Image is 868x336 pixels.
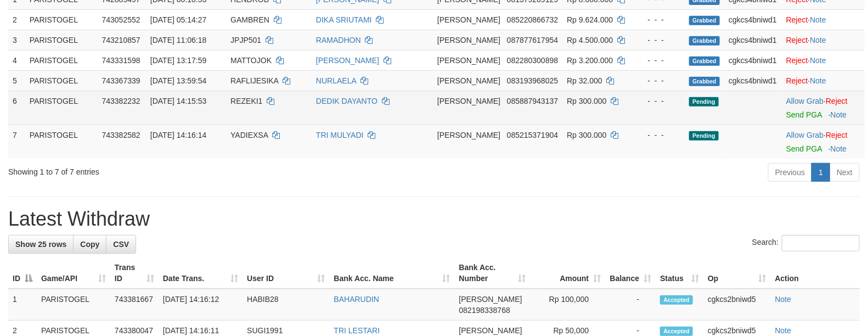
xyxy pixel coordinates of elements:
[786,15,808,24] a: Reject
[25,9,98,30] td: PARISTOGEL
[150,131,206,139] span: [DATE] 14:16:14
[786,144,822,153] a: Send PGA
[8,30,25,50] td: 3
[316,76,356,85] a: NURLAELA
[782,9,865,30] td: ·
[230,15,269,24] span: GAMBREN
[25,30,98,50] td: PARISTOGEL
[660,327,693,336] span: Accepted
[316,131,364,139] a: TRI MULYADI
[771,257,860,289] th: Action
[639,14,680,25] div: - - -
[316,56,379,65] a: [PERSON_NAME]
[230,76,278,85] span: RAFLIJESIKA
[25,125,98,159] td: PARISTOGEL
[459,295,522,304] span: [PERSON_NAME]
[768,163,812,182] a: Previous
[73,235,106,254] a: Copy
[316,36,361,44] a: RAMADHON
[230,56,272,65] span: MATTOJOK
[826,131,848,139] a: Reject
[316,15,372,24] a: DIKA SRIUTAMI
[703,257,770,289] th: Op: activate to sort column ascending
[507,76,558,85] span: Copy 083193968025 to clipboard
[150,36,206,44] span: [DATE] 11:06:18
[782,70,865,91] td: ·
[243,257,329,289] th: User ID: activate to sort column ascending
[507,36,558,44] span: Copy 087877617954 to clipboard
[437,36,500,44] span: [PERSON_NAME]
[724,50,782,70] td: cgkcs4bniwd1
[786,97,824,105] a: Allow Grab
[567,15,613,24] span: Rp 9.624.000
[230,97,262,105] span: REZEKI1
[102,36,140,44] span: 743210857
[25,70,98,91] td: PARISTOGEL
[102,76,140,85] span: 743367339
[507,97,558,105] span: Copy 085887943137 to clipboard
[437,131,500,139] span: [PERSON_NAME]
[230,36,261,44] span: JPJP501
[507,15,558,24] span: Copy 085220866732 to clipboard
[830,163,860,182] a: Next
[567,97,606,105] span: Rp 300.000
[567,76,602,85] span: Rp 32.000
[752,235,860,251] label: Search:
[782,50,865,70] td: ·
[786,131,826,139] span: ·
[8,162,353,177] div: Showing 1 to 7 of 7 entries
[455,257,531,289] th: Bank Acc. Number: activate to sort column ascending
[110,289,159,321] td: 743381667
[8,91,25,125] td: 6
[159,257,243,289] th: Date Trans.: activate to sort column ascending
[810,56,826,65] a: Note
[689,77,720,86] span: Grabbed
[8,257,37,289] th: ID: activate to sort column descending
[80,240,99,249] span: Copy
[689,16,720,25] span: Grabbed
[507,131,558,139] span: Copy 085215371904 to clipboard
[37,257,110,289] th: Game/API: activate to sort column ascending
[639,35,680,46] div: - - -
[782,91,865,125] td: ·
[786,110,822,119] a: Send PGA
[25,50,98,70] td: PARISTOGEL
[507,56,558,65] span: Copy 082280300898 to clipboard
[811,163,830,182] a: 1
[605,257,656,289] th: Balance: activate to sort column ascending
[102,131,140,139] span: 743382582
[437,56,500,65] span: [PERSON_NAME]
[459,326,522,335] span: [PERSON_NAME]
[102,56,140,65] span: 743331598
[786,36,808,44] a: Reject
[150,76,206,85] span: [DATE] 13:59:54
[8,235,74,254] a: Show 25 rows
[826,97,848,105] a: Reject
[639,96,680,107] div: - - -
[110,257,159,289] th: Trans ID: activate to sort column ascending
[567,36,613,44] span: Rp 4.500.000
[810,76,826,85] a: Note
[786,76,808,85] a: Reject
[8,208,860,230] h1: Latest Withdraw
[639,55,680,66] div: - - -
[786,56,808,65] a: Reject
[639,75,680,86] div: - - -
[8,289,37,321] td: 1
[530,289,605,321] td: Rp 100,000
[689,97,719,107] span: Pending
[334,295,379,304] a: BAHARUDIN
[724,9,782,30] td: cgkcs4bniwd1
[689,36,720,46] span: Grabbed
[689,57,720,66] span: Grabbed
[8,125,25,159] td: 7
[775,295,792,304] a: Note
[782,125,865,159] td: ·
[316,97,377,105] a: DEDIK DAYANTO
[724,30,782,50] td: cgkcs4bniwd1
[459,306,510,315] span: Copy 082198338768 to clipboard
[8,9,25,30] td: 2
[150,97,206,105] span: [DATE] 14:15:53
[782,235,860,251] input: Search:
[334,326,380,335] a: TRI LESTARI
